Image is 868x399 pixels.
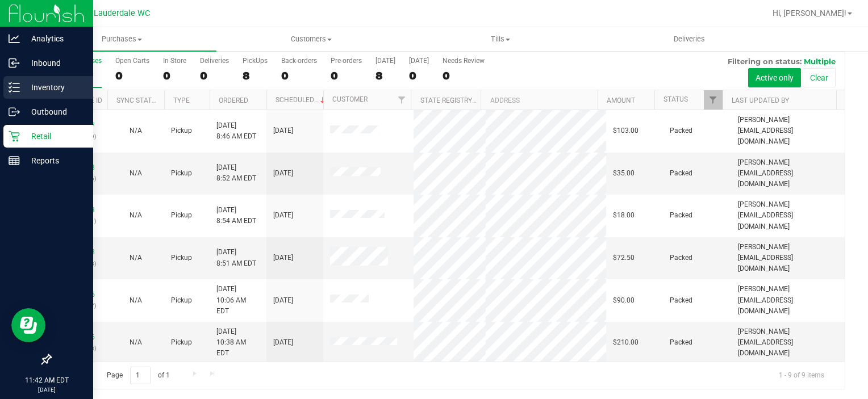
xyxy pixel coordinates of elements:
button: Active only [748,68,801,87]
p: Inbound [20,56,88,70]
button: N/A [130,125,142,136]
a: Deliveries [595,27,784,51]
div: In Store [163,57,186,65]
span: Pickup [171,168,192,179]
span: Packed [670,337,692,348]
span: Page of 1 [97,367,179,384]
span: $35.00 [613,168,635,179]
span: Packed [670,125,692,136]
input: 1 [130,367,151,384]
span: Pickup [171,253,192,263]
span: Filtering on status: [728,57,802,66]
p: 11:42 AM EDT [5,375,88,385]
div: Deliveries [200,57,229,65]
span: $210.00 [613,337,639,348]
div: Back-orders [281,57,317,65]
span: 1 - 9 of 9 items [770,367,833,384]
a: Customers [216,27,406,51]
span: [PERSON_NAME][EMAIL_ADDRESS][DOMAIN_NAME] [738,326,838,359]
span: Pickup [171,337,192,348]
a: Filter [704,90,723,110]
div: 0 [443,69,485,82]
p: Inventory [20,81,88,94]
span: [DATE] [273,253,293,263]
div: 0 [200,69,229,82]
a: State Registry ID [420,96,480,104]
span: [PERSON_NAME][EMAIL_ADDRESS][DOMAIN_NAME] [738,284,838,317]
a: Ordered [219,96,248,104]
button: N/A [130,253,142,263]
div: 8 [375,69,395,82]
iframe: Resource center [11,308,45,342]
span: Pickup [171,295,192,306]
span: [DATE] 10:06 AM EDT [216,284,260,317]
span: Packed [670,295,692,306]
a: Scheduled [276,96,327,104]
span: Purchases [27,34,216,44]
span: [PERSON_NAME][EMAIL_ADDRESS][DOMAIN_NAME] [738,199,838,232]
span: [DATE] [273,337,293,348]
inline-svg: Retail [9,131,20,142]
a: Customer [332,95,368,103]
p: Reports [20,154,88,167]
div: 0 [331,69,362,82]
span: Packed [670,210,692,221]
span: [DATE] [273,125,293,136]
span: Not Applicable [130,211,142,219]
span: Not Applicable [130,254,142,262]
span: [DATE] 8:52 AM EDT [216,162,256,184]
div: PickUps [243,57,268,65]
span: [PERSON_NAME][EMAIL_ADDRESS][DOMAIN_NAME] [738,242,838,275]
inline-svg: Reports [9,155,20,166]
span: Not Applicable [130,169,142,177]
button: N/A [130,168,142,179]
a: Sync Status [116,96,160,104]
span: Not Applicable [130,127,142,135]
span: [DATE] [273,210,293,221]
span: Packed [670,168,692,179]
span: Pickup [171,125,192,136]
div: 0 [409,69,429,82]
div: 8 [243,69,268,82]
th: Address [481,90,598,110]
div: Open Carts [115,57,149,65]
div: 0 [281,69,317,82]
span: Not Applicable [130,338,142,346]
button: N/A [130,337,142,348]
span: [PERSON_NAME][EMAIL_ADDRESS][DOMAIN_NAME] [738,115,838,148]
div: 0 [115,69,149,82]
span: $18.00 [613,210,635,221]
span: Ft. Lauderdale WC [82,9,150,18]
span: Deliveries [658,34,720,44]
span: [DATE] 8:46 AM EDT [216,120,256,142]
div: 0 [163,69,186,82]
p: Analytics [20,32,88,45]
span: $72.50 [613,253,635,263]
span: [DATE] 8:54 AM EDT [216,205,256,226]
span: Tills [406,34,594,44]
a: Filter [392,90,411,110]
div: [DATE] [375,57,395,65]
a: Purchases [27,27,216,51]
p: [DATE] [5,385,88,394]
div: [DATE] [409,57,429,65]
button: N/A [130,210,142,221]
span: Multiple [804,57,836,66]
inline-svg: Inventory [9,82,20,93]
a: Status [663,95,688,103]
span: $90.00 [613,295,635,306]
div: Pre-orders [331,57,362,65]
span: [DATE] 8:51 AM EDT [216,247,256,268]
span: [DATE] [273,168,293,179]
inline-svg: Outbound [9,106,20,117]
inline-svg: Analytics [9,33,20,44]
div: Needs Review [443,57,485,65]
span: $103.00 [613,125,639,136]
p: Outbound [20,105,88,119]
span: Customers [217,34,405,44]
span: [DATE] [273,295,293,306]
a: Amount [607,96,635,104]
span: Packed [670,253,692,263]
span: [DATE] 10:38 AM EDT [216,326,260,359]
a: Tills [406,27,595,51]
